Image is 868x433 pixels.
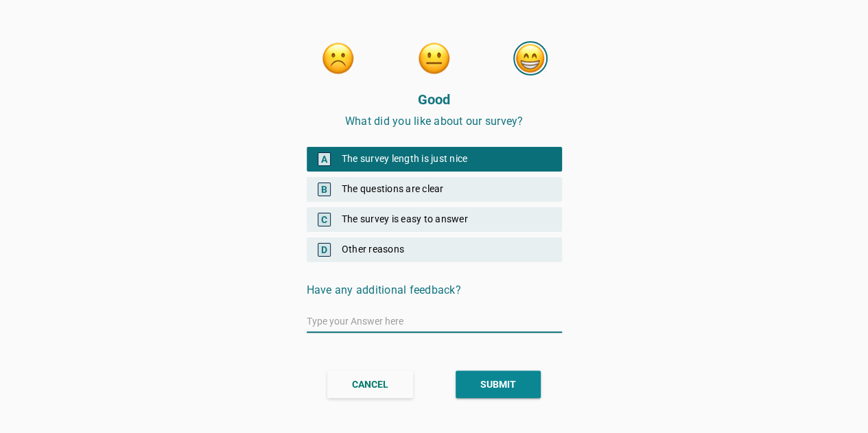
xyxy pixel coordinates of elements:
[318,213,331,226] span: C
[318,183,331,196] span: B
[318,243,331,257] span: D
[327,371,413,398] button: CANCEL
[418,91,451,108] strong: Good
[352,377,388,392] div: CANCEL
[307,237,562,262] div: Other reasons
[345,115,524,128] span: What did you like about our survey?
[307,283,461,296] span: Have any additional feedback?
[307,207,562,232] div: The survey is easy to answer
[480,377,516,392] div: SUBMIT
[307,310,562,332] input: Type your Answer here
[307,147,562,172] div: The survey length is just nice
[456,371,541,398] button: SUBMIT
[318,152,331,166] span: A
[307,177,562,202] div: The questions are clear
